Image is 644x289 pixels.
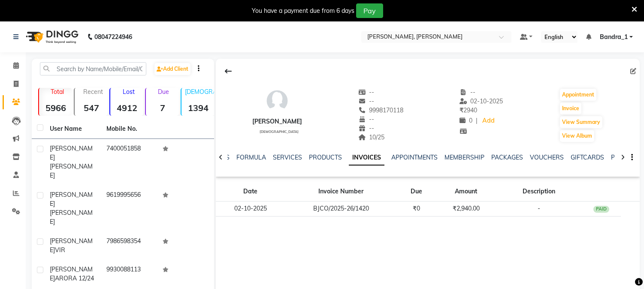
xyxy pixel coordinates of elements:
a: INVOICES [349,150,384,166]
div: [PERSON_NAME] [252,117,302,126]
button: Invoice [560,102,581,114]
td: ₹2,940.00 [436,202,496,217]
span: -- [358,97,375,105]
img: avatar [264,88,290,114]
td: 9619995656 [101,185,158,232]
p: Lost [114,88,143,96]
span: 0 [460,117,472,124]
p: Recent [78,88,108,96]
span: Bandra_1 [600,33,628,42]
img: logo [22,25,81,49]
a: Add [481,115,496,127]
td: ₹0 [396,202,436,217]
strong: 1394 [181,102,215,113]
th: Invoice Number [285,182,397,202]
input: Search by Name/Mobile/Email/Code [40,62,146,75]
th: Description [496,182,582,202]
span: [PERSON_NAME] [50,237,93,254]
span: ₹ [460,106,463,114]
span: 02-10-2025 [460,97,503,105]
p: Total [42,88,72,96]
th: Amount [436,182,496,202]
a: PACKAGES [491,154,523,161]
span: [PERSON_NAME] [50,163,93,179]
th: Date [216,182,285,202]
p: [DEMOGRAPHIC_DATA] [185,88,215,96]
button: Pay [356,3,383,18]
span: [DEMOGRAPHIC_DATA] [260,129,299,134]
a: GIFTCARDS [571,154,604,161]
a: SERVICES [273,154,302,161]
button: View Summary [560,116,602,128]
span: 2940 [460,106,477,114]
a: MEMBERSHIP [444,154,484,161]
th: Mobile No. [101,119,158,139]
span: 9998170118 [358,106,404,114]
button: Appointment [560,89,596,101]
strong: 7 [146,102,179,113]
td: 7986598354 [101,232,158,260]
a: Add Client [154,63,190,75]
span: VIR [55,246,65,254]
td: 02-10-2025 [216,202,285,217]
span: -- [358,88,375,96]
span: | [476,116,478,125]
button: View Album [560,130,594,142]
div: PAID [593,206,610,213]
th: User Name [45,119,101,139]
span: -- [358,115,375,123]
td: BJCO/2025-26/1420 [285,202,397,217]
td: 7400051858 [101,139,158,185]
span: ARORA 12/24 [55,274,94,282]
span: [PERSON_NAME] [50,265,93,282]
a: POINTS [611,154,633,161]
strong: 547 [75,102,108,113]
a: FORMULA [236,154,266,161]
div: You have a payment due from 6 days [252,6,354,15]
span: -- [358,124,375,132]
div: Back to Client [219,63,237,79]
b: 08047224946 [94,25,132,49]
th: Due [396,182,436,202]
span: - [538,205,540,212]
strong: 4912 [110,102,143,113]
td: 9930088113 [101,260,158,288]
a: PRODUCTS [309,154,342,161]
span: -- [460,88,476,96]
strong: 5966 [39,102,72,113]
a: APPOINTMENTS [391,154,438,161]
a: VOUCHERS [530,154,564,161]
p: Due [148,88,179,96]
span: [PERSON_NAME] [50,144,93,161]
span: 10/25 [358,133,385,141]
span: [PERSON_NAME] [50,209,93,226]
span: [PERSON_NAME] [50,191,93,208]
